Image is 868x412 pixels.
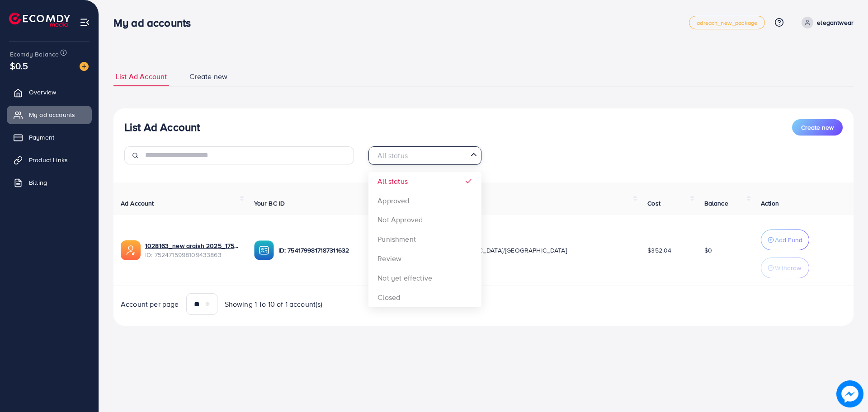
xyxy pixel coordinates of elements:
div: <span class='underline'>1028163_new araish 2025_1751984578903</span></br>7524715998109433863 [145,241,240,260]
a: Product Links [7,151,92,169]
span: Ad Account Status [387,190,420,208]
span: $0.5 [10,59,28,72]
img: image [836,380,863,407]
p: elegantwear [817,17,854,28]
img: ic-ads-acc.e4c84228.svg [121,240,141,260]
span: My ad accounts [29,110,75,119]
a: 1028163_new araish 2025_1751984578903 [145,241,240,250]
p: Add Fund [775,234,802,245]
span: Create new [189,71,227,82]
span: Approved [387,244,426,256]
p: ID: 7541799817187311632 [278,245,373,256]
span: [GEOGRAPHIC_DATA]/[GEOGRAPHIC_DATA] [441,246,567,255]
span: Create new [801,123,834,132]
span: List Ad Account [116,71,167,82]
span: Cost [647,199,660,208]
span: Billing [29,178,47,187]
h3: List Ad Account [124,121,200,134]
div: Search for option [368,146,481,165]
button: Create new [792,119,843,136]
a: elegantwear [798,17,854,28]
span: Product Links [29,155,68,164]
span: ID: 7524715998109433863 [145,250,240,259]
span: Your BC ID [254,199,285,208]
span: $352.04 [647,246,671,255]
img: logo [9,13,70,27]
span: adreach_new_package [697,20,757,26]
img: image [80,62,89,71]
button: Add Fund [761,229,809,250]
span: Ecomdy Balance [10,50,59,59]
a: Billing [7,173,92,192]
input: Search for option [373,149,467,163]
a: Overview [7,83,92,101]
h3: My ad accounts [113,16,198,29]
span: Ad Account [121,199,154,208]
p: Withdraw [775,262,801,273]
span: Time Zone [441,199,472,208]
a: My ad accounts [7,106,92,124]
button: Withdraw [761,257,809,278]
span: Overview [29,88,56,97]
span: $0 [704,246,712,255]
a: adreach_new_package [689,16,765,29]
img: menu [80,17,90,28]
span: Balance [704,199,728,208]
span: Showing 1 To 10 of 1 account(s) [225,299,323,309]
span: Payment [29,133,54,142]
span: Account per page [121,299,179,309]
span: Action [761,199,779,208]
a: Payment [7,128,92,146]
img: ic-ba-acc.ded83a64.svg [254,240,274,260]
